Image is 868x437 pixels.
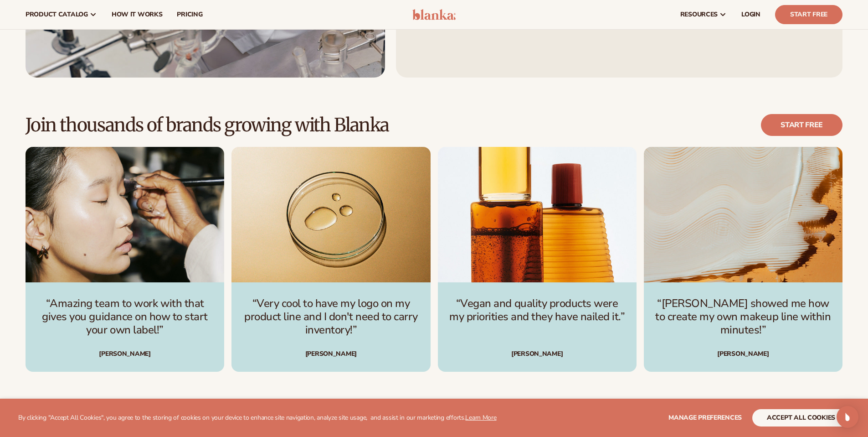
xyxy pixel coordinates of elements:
[741,11,760,18] span: LOGIN
[231,147,430,282] img: image_template--19526983188695__image_description_and_name_FJ4Pn4
[438,147,637,282] img: image_template--19526983188695__image_description_and_name_FJ4Pn4
[112,11,163,18] span: How It Works
[655,297,832,336] p: “[PERSON_NAME] showed me how to create my own makeup line within minutes!”
[449,297,626,323] p: “Vegan and quality products were my priorities and they have nailed it.”
[36,297,213,336] p: “Amazing team to work with that gives you guidance on how to start your own label!”
[412,9,456,20] img: logo
[668,409,742,427] button: Manage preferences
[837,406,858,428] div: Open Intercom Messenger
[242,297,419,336] p: “Very cool to have my logo on my product line and I don't need to carry inventory!”
[449,338,626,358] div: [PERSON_NAME]
[26,11,88,18] span: product catalog
[752,409,850,427] button: accept all cookies
[26,115,389,135] h2: Join thousands of brands growing with Blanka
[36,351,213,357] div: [PERSON_NAME]
[644,147,842,372] div: 4 / 4
[231,147,430,372] div: 2 / 4
[680,11,718,18] span: resources
[26,147,224,372] div: 1 / 4
[655,351,832,357] div: [PERSON_NAME]
[775,5,842,24] a: Start Free
[177,11,202,18] span: pricing
[242,351,419,357] div: [PERSON_NAME]
[761,114,842,136] a: Start free
[644,147,842,282] img: image_template--19526983188695__image_description_and_name_FJ4Pn4
[18,414,497,422] p: By clicking "Accept All Cookies", you agree to the storing of cookies on your device to enhance s...
[438,147,637,372] div: 3 / 4
[26,147,224,282] img: image_template--19526983188695__image_description_and_name_FJ4Pn4
[465,413,496,422] a: Learn More
[668,413,742,422] span: Manage preferences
